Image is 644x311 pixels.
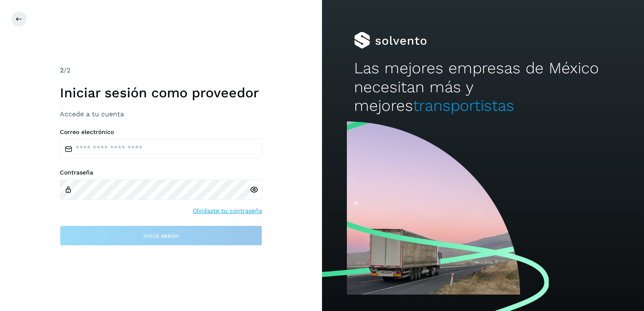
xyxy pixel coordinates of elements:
[60,225,262,246] button: Inicia sesión
[143,233,179,239] span: Inicia sesión
[60,66,64,74] span: 2
[354,59,612,115] h2: Las mejores empresas de México necesitan más y mejores
[60,85,262,101] h1: Iniciar sesión como proveedor
[193,206,262,215] a: Olvidaste tu contraseña
[60,110,262,118] h3: Accede a tu cuenta
[60,169,262,176] label: Contraseña
[60,129,262,136] label: Correo electrónico
[413,97,514,115] span: transportistas
[60,65,262,75] div: /2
